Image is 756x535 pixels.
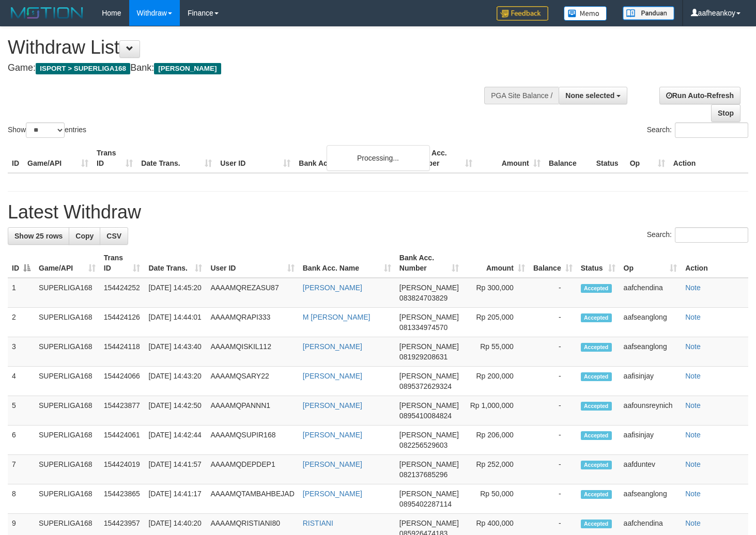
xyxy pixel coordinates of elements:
[675,122,748,138] input: Search:
[408,144,476,173] th: Bank Acc. Number
[581,402,612,411] span: Accepted
[476,144,545,173] th: Amount
[36,63,130,74] span: ISPORT > SUPERLIGA168
[144,248,206,278] th: Date Trans.: activate to sort column ascending
[100,455,145,484] td: 154424019
[206,426,298,455] td: AAAAMQSUPIR168
[303,342,362,351] a: [PERSON_NAME]
[35,396,100,426] td: SUPERLIGA168
[399,519,459,527] span: [PERSON_NAME]
[685,519,701,527] a: Note
[399,372,459,380] span: [PERSON_NAME]
[685,313,701,321] a: Note
[327,145,430,171] div: Processing...
[303,401,362,410] a: [PERSON_NAME]
[303,372,362,380] a: [PERSON_NAME]
[137,144,216,173] th: Date Trans.
[35,367,100,396] td: SUPERLIGA168
[35,426,100,455] td: SUPERLIGA168
[581,431,612,440] span: Accepted
[303,519,333,527] a: RISTIANI
[581,313,612,322] span: Accepted
[463,396,529,426] td: Rp 1,000,000
[581,461,612,469] span: Accepted
[206,308,298,337] td: AAAAMQRAPI333
[399,353,448,361] span: Copy 081929208631 to clipboard
[577,248,620,278] th: Status: activate to sort column ascending
[8,144,23,173] th: ID
[581,520,612,528] span: Accepted
[399,342,459,351] span: [PERSON_NAME]
[100,367,145,396] td: 154424066
[106,232,121,240] span: CSV
[399,412,452,420] span: Copy 0895410084824 to clipboard
[8,37,493,58] h1: Withdraw List
[685,284,701,292] a: Note
[463,248,529,278] th: Amount: activate to sort column ascending
[69,227,100,245] a: Copy
[620,248,682,278] th: Op: activate to sort column ascending
[8,227,69,245] a: Show 25 rows
[545,144,592,173] th: Balance
[399,284,459,292] span: [PERSON_NAME]
[620,484,682,514] td: aafseanglong
[620,396,682,426] td: aafounsreynich
[206,337,298,367] td: AAAAMQISKIL112
[399,431,459,439] span: [PERSON_NAME]
[685,342,701,351] a: Note
[144,455,206,484] td: [DATE] 14:41:57
[144,337,206,367] td: [DATE] 14:43:40
[581,284,612,293] span: Accepted
[529,278,577,308] td: -
[620,278,682,308] td: aafchendina
[395,248,463,278] th: Bank Acc. Number: activate to sort column ascending
[581,490,612,499] span: Accepted
[100,248,145,278] th: Trans ID: activate to sort column ascending
[685,372,701,380] a: Note
[8,337,35,367] td: 3
[484,87,559,104] div: PGA Site Balance /
[35,308,100,337] td: SUPERLIGA168
[463,426,529,455] td: Rp 206,000
[685,431,701,439] a: Note
[206,484,298,514] td: AAAAMQTAMBAHBEJAD
[206,367,298,396] td: AAAAMQSARY22
[8,484,35,514] td: 8
[92,144,137,173] th: Trans ID
[100,396,145,426] td: 154423877
[623,6,674,20] img: panduan.png
[35,455,100,484] td: SUPERLIGA168
[8,5,86,21] img: MOTION_logo.png
[100,308,145,337] td: 154424126
[399,470,448,479] span: Copy 082137685296 to clipboard
[144,484,206,514] td: [DATE] 14:41:17
[399,294,448,302] span: Copy 083824703829 to clipboard
[8,202,748,223] h1: Latest Withdraw
[675,227,748,243] input: Search:
[206,455,298,484] td: AAAAMQDEPDEP1
[100,484,145,514] td: 154423865
[463,484,529,514] td: Rp 50,000
[295,144,408,173] th: Bank Acc. Name
[581,372,612,381] span: Accepted
[685,401,701,410] a: Note
[529,455,577,484] td: -
[299,248,395,278] th: Bank Acc. Name: activate to sort column ascending
[26,122,65,138] select: Showentries
[8,426,35,455] td: 6
[685,490,701,498] a: Note
[35,484,100,514] td: SUPERLIGA168
[8,367,35,396] td: 4
[581,343,612,352] span: Accepted
[529,337,577,367] td: -
[144,396,206,426] td: [DATE] 14:42:50
[8,63,493,73] h4: Game: Bank:
[529,367,577,396] td: -
[100,227,128,245] a: CSV
[100,337,145,367] td: 154424118
[497,6,548,21] img: Feedback.jpg
[463,278,529,308] td: Rp 300,000
[8,455,35,484] td: 7
[399,323,448,332] span: Copy 081334974570 to clipboard
[681,248,748,278] th: Action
